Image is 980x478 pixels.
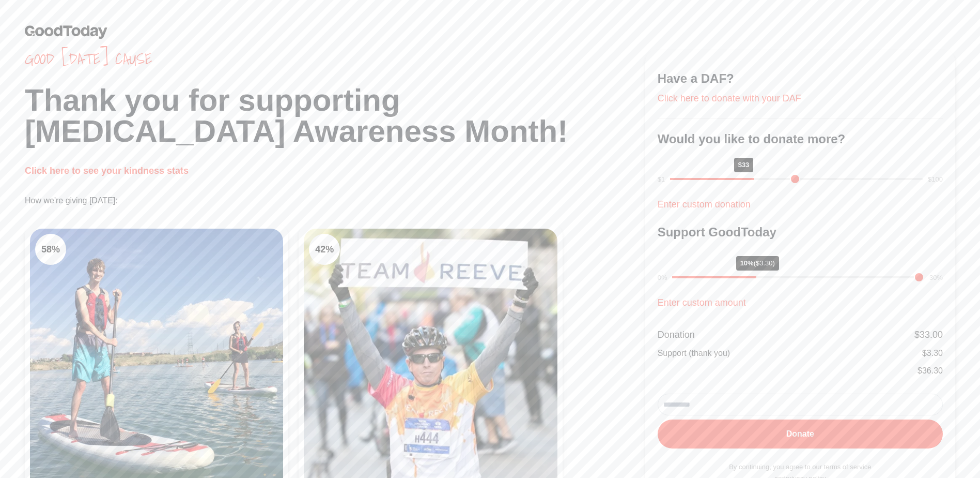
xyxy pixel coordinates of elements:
button: Donate [658,420,943,449]
span: ($3.30) [754,259,775,267]
img: GoodToday [25,25,107,39]
div: $ [922,347,943,360]
div: 58 % [35,234,66,265]
div: $100 [928,174,943,185]
div: 10% [736,256,779,271]
a: Click here to see your kindness stats [25,166,189,176]
span: Good [DATE] cause [25,50,645,68]
h3: Support GoodToday [658,224,943,241]
div: Support (thank you) [658,347,730,360]
div: 30% [929,273,943,283]
h3: Have a DAF? [658,70,943,87]
div: $ [914,327,943,342]
div: $ [917,365,943,377]
div: Donation [658,327,695,342]
div: 0% [658,273,667,283]
span: 33.00 [920,330,943,340]
div: $1 [658,174,665,185]
h3: Would you like to donate more? [658,131,943,147]
p: How we're giving [DATE]: [25,195,645,207]
span: 3.30 [927,349,943,357]
a: Click here to donate with your DAF [658,93,801,103]
div: 42 % [309,234,340,265]
span: 36.30 [922,366,943,375]
a: Enter custom amount [658,297,746,308]
a: Enter custom donation [658,199,751,210]
div: $33 [734,158,754,172]
h1: Thank you for supporting [MEDICAL_DATA] Awareness Month! [25,85,645,147]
